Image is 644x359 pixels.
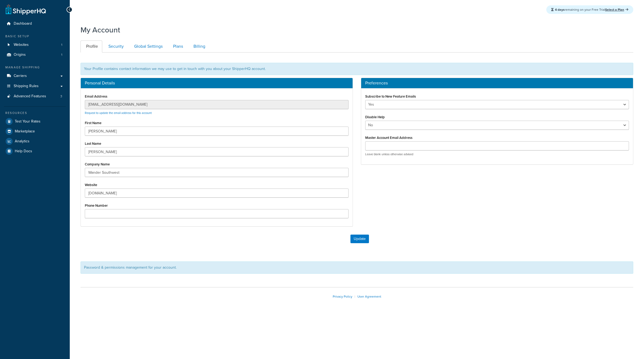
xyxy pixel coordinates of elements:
label: Phone Number [85,203,108,208]
a: ShipperHQ Home [6,4,46,15]
a: Websites 1 [4,40,66,50]
a: Dashboard [4,19,66,29]
div: Manage Shipping [4,65,66,70]
a: Origins 1 [4,50,66,60]
div: Basic Setup [4,34,66,39]
a: Shipping Rules [4,81,66,91]
label: Subscribe to New Feature Emails [365,94,416,98]
span: Analytics [15,139,30,144]
a: Help Docs [4,146,66,156]
label: Email Address [85,94,107,98]
p: Leave blank unless otherwise advised [365,152,629,156]
label: Master Account Email Address [365,136,412,140]
a: Profile [80,40,102,53]
a: Advanced Features 3 [4,91,66,101]
span: Shipping Rules [14,84,39,88]
span: Websites [14,43,29,47]
a: Test Your Rates [4,117,66,126]
label: Company Name [85,162,110,166]
a: Global Settings [129,40,167,53]
span: 1 [61,53,62,57]
li: Origins [4,50,66,60]
a: Select a Plan [605,7,628,12]
label: First Name [85,121,101,125]
span: Carriers [14,74,27,78]
a: Carriers [4,71,66,81]
li: Websites [4,40,66,50]
h3: Preferences [365,81,629,86]
a: User Agreement [357,294,381,299]
span: Dashboard [14,21,32,26]
span: Marketplace [15,129,35,134]
a: Marketplace [4,127,66,136]
span: Help Docs [15,149,32,154]
span: Origins [14,53,26,57]
a: Plans [167,40,187,53]
span: Advanced Features [14,94,46,99]
h1: My Account [80,25,120,35]
label: Website [85,183,97,187]
a: Security [103,40,128,53]
a: Analytics [4,136,66,146]
label: Disable Help [365,115,385,119]
span: 1 [61,43,62,47]
a: Billing [188,40,210,53]
a: Request to update the email address for this account [85,111,152,115]
div: remaining on your Free Trial [546,5,633,14]
a: Privacy Policy [333,294,352,299]
div: Your Profile contains contact information we may use to get in touch with you about your ShipperH... [80,63,633,75]
strong: 4 days [555,7,565,12]
li: Advanced Features [4,91,66,101]
span: | [354,294,355,299]
div: Resources [4,111,66,115]
label: Last Name [85,142,101,146]
h3: Personal Details [85,81,349,86]
div: Password & permissions management for your account. [80,261,633,274]
span: 3 [60,94,62,99]
span: Test Your Rates [15,119,41,124]
button: Update [350,235,369,243]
